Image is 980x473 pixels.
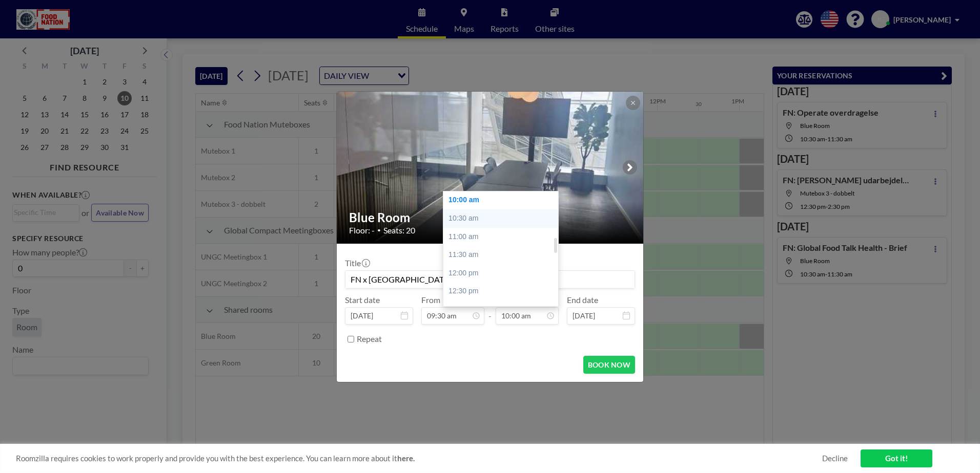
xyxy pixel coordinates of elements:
label: From [421,295,440,305]
h2: Blue Room [349,210,632,225]
a: Got it! [861,449,932,467]
span: Floor: - [349,225,375,235]
label: Repeat [357,334,382,344]
button: BOOK NOW [583,356,635,374]
span: • [377,226,381,234]
label: Title [345,258,369,268]
a: Decline [822,454,848,463]
div: 10:00 am [443,191,563,209]
span: Seats: 20 [383,225,415,235]
label: End date [567,295,598,305]
div: 11:00 am [443,228,563,246]
label: Start date [345,295,380,305]
div: 12:30 pm [443,282,563,300]
div: 10:30 am [443,209,563,228]
input: June's reservation [345,271,635,288]
div: 11:30 am [443,246,563,264]
div: 12:00 pm [443,264,563,283]
div: 01:00 pm [443,300,563,319]
span: Roomzilla requires cookies to work properly and provide you with the best experience. You can lea... [16,454,822,463]
span: - [488,298,492,321]
a: here. [397,454,415,463]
